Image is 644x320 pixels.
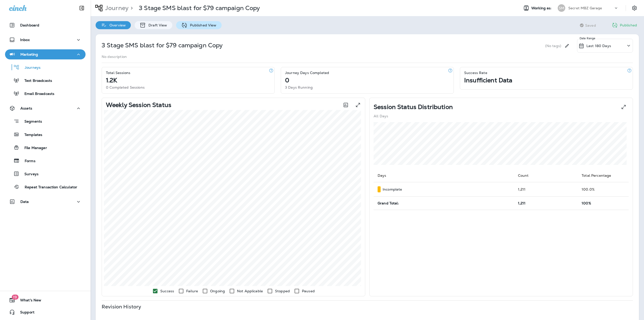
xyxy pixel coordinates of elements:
[383,187,402,191] p: Incomplete
[578,182,629,197] td: 100.0 %
[5,197,86,207] button: Data
[580,36,596,40] p: Date Range
[562,39,572,53] div: Edit
[237,289,263,293] p: Not Applicable
[139,4,260,12] p: 3 Stage SMS blast for $79 campaign Copy
[160,289,174,293] p: Success
[15,298,41,304] span: What's New
[620,23,637,27] p: Published
[5,116,86,127] button: Segments
[107,23,126,27] p: Overview
[19,172,38,177] p: Surveys
[19,146,47,151] p: File Manager
[20,185,77,190] p: Repeat Transaction Calculator
[582,201,591,205] span: 100%
[106,103,171,107] p: Weekly Session Status
[106,85,145,89] p: 0 Completed Sessions
[341,100,351,110] button: Toggle between session count and session percentage
[585,23,596,27] span: Saved
[106,78,117,82] p: 1.2K
[545,44,561,48] p: (No tags)
[20,23,39,27] p: Dashboard
[5,295,86,305] button: 19What's New
[19,92,54,96] p: Email Broadcasts
[518,201,526,205] span: 1,211
[275,289,290,293] p: Stopped
[285,71,329,75] p: Journey Days Completed
[5,142,86,153] button: File Manager
[20,106,32,110] p: Assets
[568,6,602,10] p: Secret MBZ Garage
[464,71,487,75] p: Success Rate
[20,52,38,56] p: Marketing
[5,307,86,317] button: Support
[210,289,225,293] p: Ongoing
[378,201,399,205] span: Grand Total:
[146,23,167,27] p: Draft View
[102,305,141,309] p: Revision History
[630,4,639,13] button: Settings
[353,100,363,110] button: View graph expanded to full screen
[15,310,34,316] span: Support
[5,49,86,59] button: Marketing
[20,65,41,70] p: Journeys
[558,4,565,12] div: SM
[5,20,86,30] button: Dashboard
[5,182,86,192] button: Repeat Transaction Calculator
[374,169,514,182] th: Days
[5,62,86,73] button: Journeys
[75,3,89,13] button: Collapse Sidebar
[5,88,86,99] button: Email Broadcasts
[302,289,315,293] p: Paused
[103,4,129,12] p: Journey
[187,23,217,27] p: Published View
[20,159,35,164] p: Forms
[106,71,130,75] p: Total Sessions
[374,114,388,118] p: All Days
[102,55,127,59] p: No description
[20,38,30,42] p: Inbox
[12,295,18,300] span: 19
[586,44,611,48] p: Last 180 Days
[514,169,578,182] th: Count
[531,6,553,10] span: Working as:
[5,168,86,179] button: Surveys
[285,78,289,82] p: 0
[5,75,86,86] button: Text Broadcasts
[19,119,42,124] p: Segments
[19,79,52,83] p: Text Broadcasts
[578,169,629,182] th: Total Percentage
[285,85,313,89] p: 3 Days Running
[5,35,86,45] button: Inbox
[619,102,629,112] button: View Pie expanded to full screen
[19,133,42,137] p: Templates
[374,105,453,109] p: Session Status Distribution
[5,129,86,140] button: Templates
[514,182,578,197] td: 1,211
[186,289,198,293] p: Failure
[129,4,133,12] p: >
[5,155,86,166] button: Forms
[20,200,29,204] p: Data
[464,78,512,82] p: Insufficient Data
[5,103,86,113] button: Assets
[102,41,223,49] p: 3 Stage SMS blast for $79 campaign Copy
